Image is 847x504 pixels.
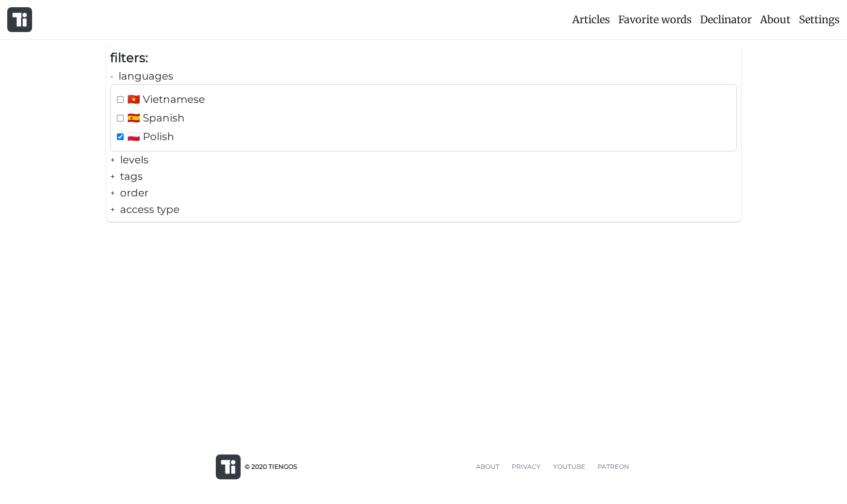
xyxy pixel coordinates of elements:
[512,463,541,470] span: PRIVACY
[110,151,737,168] div: levels
[110,201,737,218] div: access type
[110,168,737,185] div: tags
[547,462,591,471] a: YOUTUBE
[598,463,629,470] span: PATREON
[572,13,610,26] span: Articles
[110,71,113,81] b: -
[506,462,547,471] a: PRIVACY
[110,188,115,198] b: +
[110,155,115,165] b: +
[110,185,737,201] div: order
[553,463,585,470] span: YOUTUBE
[127,91,205,108] span: 🇻🇳 Vietnamese
[476,463,499,470] span: ABOUT
[127,128,174,145] span: 🇵🇱 Polish
[470,462,506,471] a: ABOUT
[221,460,235,474] img: logo
[700,13,752,26] span: Declinator
[760,13,791,26] span: About
[110,68,737,84] div: languages
[799,13,840,26] span: Settings
[245,462,297,471] span: © 2020 TIENGOS
[3,3,36,36] a: logo
[618,13,692,26] span: Favorite words
[110,205,115,215] b: +
[591,462,635,471] a: PATREON
[12,12,27,27] img: logo
[110,48,737,68] div: filters:
[127,110,185,126] span: 🇪🇸 Spanish
[110,172,115,181] b: +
